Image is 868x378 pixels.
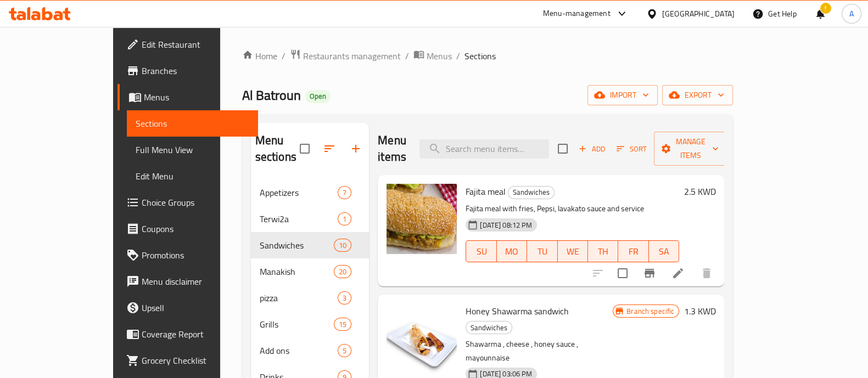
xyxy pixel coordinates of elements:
div: Sandwiches [466,321,512,334]
button: TU [527,240,557,262]
div: Sandwiches10 [251,232,369,258]
a: Promotions [117,242,258,268]
span: 7 [338,188,351,198]
button: SU [466,240,496,262]
span: Grills [260,318,334,331]
span: Fajita meal [466,183,506,200]
div: items [338,291,351,304]
button: SA [649,240,679,262]
div: pizza3 [251,285,369,311]
h6: 1.3 KWD [684,303,715,319]
div: Add ons5 [251,337,369,364]
a: Choice Groups [117,189,258,216]
span: Sandwiches [466,321,512,334]
li: / [405,49,409,63]
span: Open [305,92,331,101]
span: A [849,8,854,20]
button: Sort [614,140,649,157]
span: Select section [551,137,574,160]
a: Restaurants management [290,49,401,63]
span: Sort sections [316,136,343,162]
span: 15 [334,319,351,330]
div: Grills15 [251,311,369,337]
div: Open [305,90,331,103]
span: 20 [334,267,351,277]
img: Fajita meal [387,184,457,254]
a: Sections [127,110,258,137]
div: Sandwiches [508,186,555,199]
button: Manage items [654,132,727,166]
span: Sections [464,49,496,63]
a: Branches [117,58,258,84]
button: export [662,85,733,105]
span: Sort items [609,140,654,157]
h2: Menu sections [255,132,300,165]
div: Appetizers7 [251,179,369,206]
a: Menus [117,84,258,110]
button: Add section [343,136,369,162]
div: items [338,212,351,225]
img: Honey Shawarma sandwich [387,303,457,374]
a: Full Menu View [127,137,258,163]
span: 1 [338,214,351,224]
span: Grocery Checklist [142,354,249,367]
a: Grocery Checklist [117,347,258,374]
span: 10 [334,240,351,251]
span: Promotions [142,249,249,262]
span: Select to update [611,262,634,285]
span: Add [577,143,607,155]
li: / [456,49,460,63]
span: Appetizers [260,186,338,199]
button: delete [693,260,720,286]
span: Add ons [260,344,338,357]
p: Fajita meal with fries, Pepsi, lavakato sauce and service [466,202,679,216]
span: Menus [427,49,452,63]
span: Manage items [663,135,719,162]
span: Branches [142,64,249,77]
span: FR [623,244,644,259]
button: FR [618,240,648,262]
span: Terwi2a [260,212,338,225]
div: [GEOGRAPHIC_DATA] [662,8,735,20]
p: Shawarma , cheese , honey sauce , mayounnaise [466,337,613,365]
span: Sort [617,143,647,155]
button: TH [588,240,618,262]
a: Home [242,49,277,63]
div: Terwi2a1 [251,206,369,232]
span: Menu disclaimer [142,275,249,288]
div: pizza [260,291,338,304]
span: Add item [574,140,609,157]
span: Upsell [142,301,249,314]
a: Edit Restaurant [117,31,258,58]
span: Al Batroun [242,83,301,108]
button: WE [558,240,588,262]
span: Edit Restaurant [142,38,249,51]
nav: breadcrumb [242,49,733,63]
div: Sandwiches [260,239,334,252]
a: Coupons [117,216,258,242]
input: search [419,139,549,159]
span: Manakish [260,265,334,278]
span: [DATE] 08:12 PM [475,220,536,230]
span: Full Menu View [136,143,249,156]
span: Branch specific [622,306,679,317]
span: Sections [136,117,249,130]
span: import [596,88,649,102]
span: Coupons [142,222,249,235]
span: export [671,88,724,102]
span: SA [653,244,675,259]
a: Coverage Report [117,321,258,347]
div: Manakish20 [251,258,369,285]
span: Sandwiches [508,186,554,199]
div: items [334,318,351,331]
span: Select all sections [293,137,316,160]
button: Add [574,140,609,157]
a: Menu disclaimer [117,268,258,295]
span: Edit Menu [136,170,249,183]
span: 3 [338,293,351,303]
